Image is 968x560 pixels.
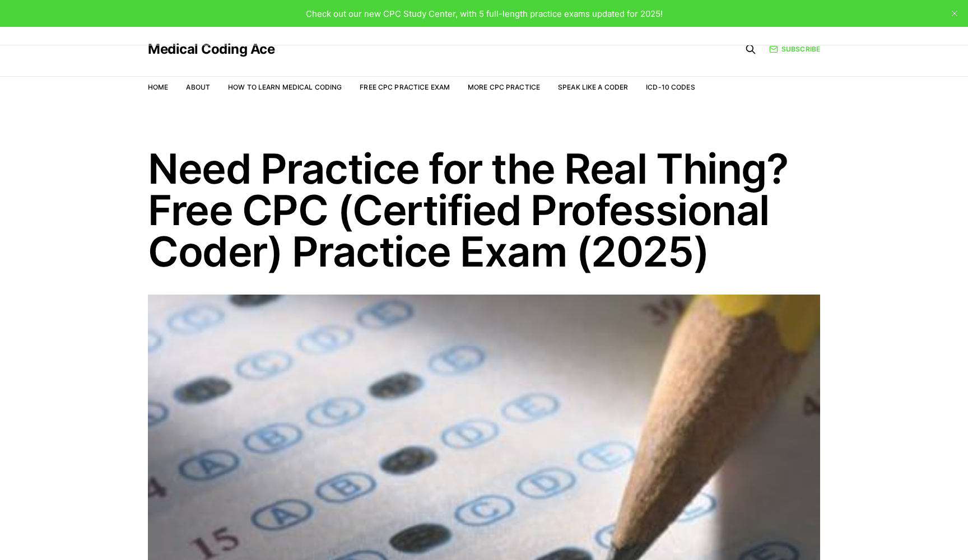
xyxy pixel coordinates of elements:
a: Medical Coding Ace [148,43,274,56]
button: close [946,4,964,22]
a: Subscribe [769,44,820,54]
a: Speak Like a Coder [558,83,628,91]
a: Free CPC Practice Exam [360,83,450,91]
iframe: portal-trigger [782,505,968,560]
a: Home [148,83,168,91]
a: More CPC Practice [468,83,540,91]
a: About [186,83,210,91]
span: Check out our new CPC Study Center, with 5 full-length practice exams updated for 2025! [306,8,663,19]
h1: Need Practice for the Real Thing? Free CPC (Certified Professional Coder) Practice Exam (2025) [148,148,820,272]
a: How to Learn Medical Coding [228,83,342,91]
a: ICD-10 Codes [646,83,695,91]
